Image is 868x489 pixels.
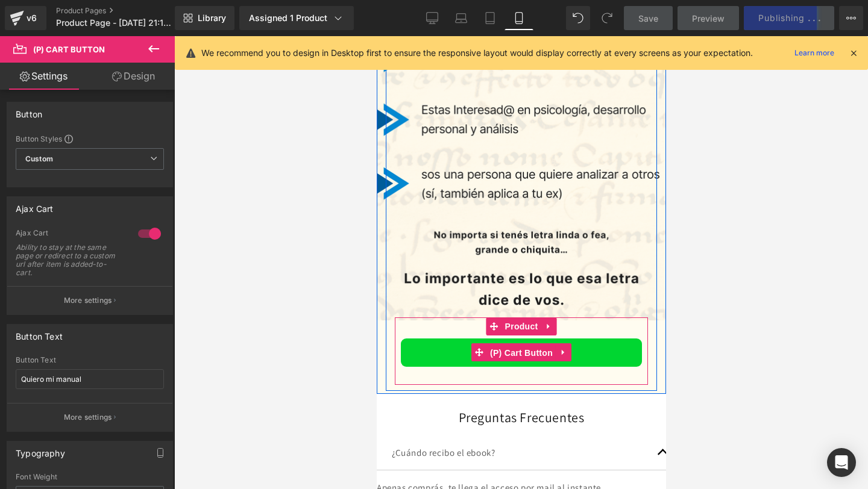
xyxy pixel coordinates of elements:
div: Ajax Cart [16,228,126,241]
button: More [839,6,863,30]
button: Redo [595,6,619,30]
a: Mobile [505,6,533,30]
a: New Library [175,6,234,30]
div: Ajax Cart [16,197,54,214]
a: Laptop [447,6,476,30]
button: Undo [566,6,590,30]
span: Preview [692,12,725,25]
a: Expand / Collapse [179,307,195,325]
a: Learn more [790,46,839,60]
span: Save [638,12,658,25]
a: Expand / Collapse [165,281,180,299]
button: More settings [7,286,172,314]
p: ¿Cuándo recibo el ebook? [15,408,274,425]
p: More settings [64,295,112,306]
div: Assigned 1 Product [249,12,344,24]
span: Product [125,281,165,299]
div: Button Text [16,356,164,364]
b: Custom [25,154,53,164]
div: Button [16,102,42,119]
div: Font Weight [16,473,164,481]
a: Product Pages [56,6,195,16]
div: Open Intercom Messenger [827,448,856,477]
div: Typography [16,441,65,458]
div: Button Text [16,325,63,341]
span: Product Page - [DATE] 21:18:06 [56,18,172,28]
div: v6 [24,10,39,26]
div: Ability to stay at the same page or redirect to a custom url after item is added-to-cart. [16,243,124,277]
a: Tablet [476,6,505,30]
a: v6 [5,6,46,30]
p: More settings [64,412,112,423]
button: EMPEZAR AHORA [24,302,265,331]
a: Design [90,63,177,90]
p: We recommend you to design in Desktop first to ensure the responsive layout would display correct... [201,46,753,60]
span: Library [198,13,226,23]
div: Button Styles [16,134,164,143]
h2: Preguntas Frecuentes [9,373,280,390]
span: (P) Cart Button [110,308,179,326]
a: Preview [678,6,739,30]
a: Desktop [418,6,447,30]
span: (P) Cart Button [33,45,105,54]
button: More settings [7,403,172,431]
